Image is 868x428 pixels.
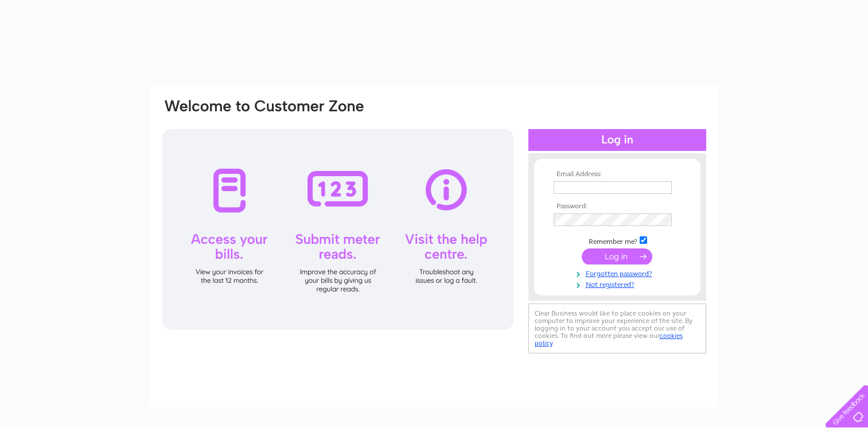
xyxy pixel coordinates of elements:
[554,267,684,278] a: Forgotten password?
[582,248,652,264] input: Submit
[554,278,684,289] a: Not registered?
[551,170,684,178] th: Email Address:
[551,203,684,211] th: Password:
[551,235,684,246] td: Remember me?
[535,332,683,347] a: cookies policy
[528,304,706,353] div: Clear Business would like to place cookies on your computer to improve your experience of the sit...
